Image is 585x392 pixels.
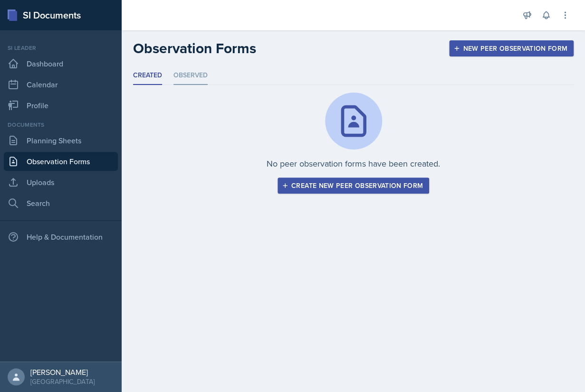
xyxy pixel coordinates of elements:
button: New Peer Observation Form [449,40,574,56]
p: No peer observation forms have been created. [267,157,440,170]
div: Help & Documentation [4,227,118,246]
div: Si leader [4,44,118,52]
a: Calendar [4,75,118,94]
h2: Observation Forms [133,40,256,57]
div: Documents [4,121,118,129]
div: [PERSON_NAME] [30,367,95,377]
a: Observation Forms [4,152,118,171]
a: Dashboard [4,54,118,73]
li: Created [133,66,162,85]
div: Create new peer observation form [284,182,423,189]
div: New Peer Observation Form [455,45,567,52]
li: Observed [173,66,208,85]
div: [GEOGRAPHIC_DATA] [30,377,95,386]
a: Profile [4,96,118,115]
a: Search [4,194,118,213]
a: Planning Sheets [4,131,118,150]
button: Create new peer observation form [278,177,429,194]
a: Uploads [4,173,118,192]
